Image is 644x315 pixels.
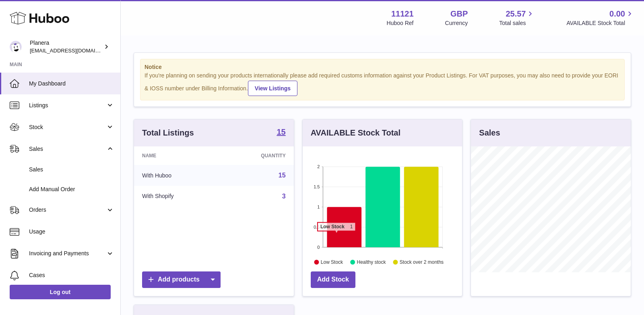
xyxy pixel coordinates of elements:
h3: AVAILABLE Stock Total [311,127,400,138]
a: 15 [277,128,285,138]
tspan: 1 [350,224,353,229]
a: 25.57 Total sales [499,8,535,27]
span: My Dashboard [29,80,114,88]
span: [EMAIL_ADDRESS][DOMAIN_NAME] [30,47,118,54]
td: With Shopify [134,186,220,207]
strong: GBP [450,8,468,19]
span: Add Manual Order [29,186,114,193]
span: Orders [29,206,106,214]
span: Sales [29,166,114,173]
span: Usage [29,228,114,236]
h3: Total Listings [142,127,194,138]
a: 0.00 AVAILABLE Stock Total [566,8,634,27]
span: 0.00 [609,8,625,19]
a: 15 [279,172,286,179]
span: 25.57 [506,8,526,19]
strong: 15 [277,128,285,136]
div: Huboo Ref [387,19,414,27]
text: Stock over 2 months [400,259,444,265]
th: Name [134,146,220,165]
td: With Huboo [134,165,220,186]
text: 0.5 [314,225,320,229]
span: Sales [29,145,106,153]
span: Cases [29,271,114,279]
text: Healthy stock [357,259,386,265]
h3: Sales [479,127,500,138]
span: Listings [29,102,106,109]
div: Planera [30,39,102,54]
a: Add products [142,271,221,288]
text: Low Stock [321,259,343,265]
span: AVAILABLE Stock Total [566,19,634,27]
th: Quantity [220,146,294,165]
strong: 11121 [391,8,414,19]
div: Currency [445,19,468,27]
div: If you're planning on sending your products internationally please add required customs informati... [144,72,620,96]
span: Invoicing and Payments [29,250,106,257]
text: 1.5 [314,184,320,189]
span: Stock [29,123,106,131]
span: Total sales [499,19,535,27]
text: 0 [317,245,320,250]
a: View Listings [248,81,297,96]
img: saiyani@planera.care [10,41,22,53]
text: 2 [317,164,320,169]
a: 3 [282,193,286,200]
strong: Notice [144,63,620,71]
text: 1 [317,204,320,209]
a: Log out [10,285,111,299]
a: Add Stock [311,271,355,288]
tspan: Low Stock [320,224,345,229]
